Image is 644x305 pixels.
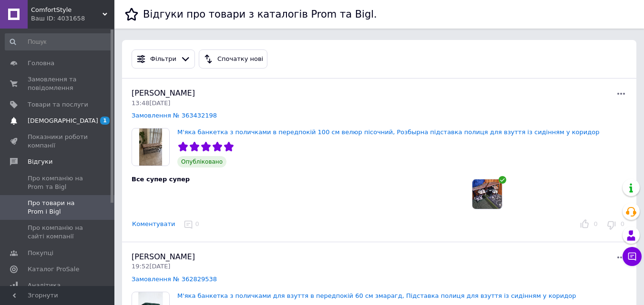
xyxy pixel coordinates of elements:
[28,224,88,241] span: Про компанію на сайті компанії
[199,49,267,69] button: Спочатку нові
[28,249,53,257] span: Покупці
[31,6,102,14] span: ComfortStyle
[132,99,170,107] span: 13:48[DATE]
[5,33,112,50] input: Пошук
[148,54,178,64] div: Фільтри
[177,156,226,167] span: Опубліковано
[28,59,54,68] span: Головна
[28,281,61,290] span: Аналітика
[28,265,79,274] span: Каталог ProSale
[132,176,190,183] span: Все супер супер
[132,112,217,119] a: Замовлення № 363432198
[215,54,265,64] div: Спочатку нові
[28,117,98,125] span: [DEMOGRAPHIC_DATA]
[28,174,88,191] span: Про компанію на Prom та Bigl
[28,157,52,166] span: Відгуки
[100,117,110,125] span: 1
[132,275,217,283] a: Замовлення № 362829538
[28,133,88,150] span: Показники роботи компанії
[28,199,88,216] span: Про товари на Prom і Bigl
[132,263,170,270] span: 19:52[DATE]
[177,292,576,299] a: М'яка банкетка з поличками для взуття в передпокій 60 см змарагд, Підставка полиця для взуття із ...
[132,89,195,98] span: [PERSON_NAME]
[31,14,114,23] div: Ваш ID: 4031658
[28,75,88,92] span: Замовлення та повідомлення
[177,128,599,136] a: М'яка банкетка з поличками в передпокій 100 см велюр пісочний, Розбырна підставка полиця для взут...
[143,9,377,20] h1: Відгуки про товари з каталогів Prom та Bigl.
[623,247,642,266] button: Чат з покупцем
[132,219,175,229] button: Коментувати
[132,49,195,69] button: Фільтри
[132,128,169,166] img: М'яка банкетка з поличками в передпокій 100 см велюр пісочний, Розбырна підставка полиця для взут...
[132,252,195,261] span: [PERSON_NAME]
[28,100,88,109] span: Товари та послуги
